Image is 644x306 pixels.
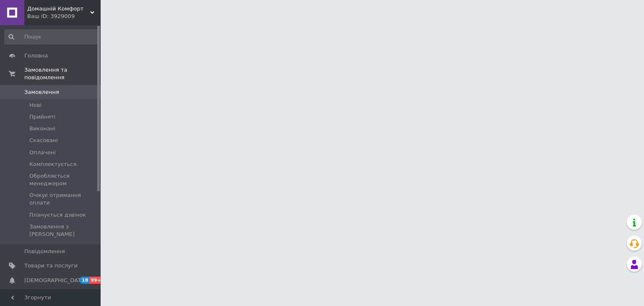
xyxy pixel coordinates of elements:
span: Комплектується. [29,161,78,168]
span: Замовлення з [PERSON_NAME] [29,223,98,238]
span: Повідомлення [24,248,65,255]
span: Планується дзвінок [29,211,86,219]
input: Пошук [4,29,99,44]
span: Оплачені [29,149,56,156]
span: 99+ [89,277,103,284]
span: Домашній Комфорт [27,5,90,13]
span: Виконані [29,125,55,132]
span: Нові [29,101,42,109]
span: Замовлення та повідомлення [24,66,101,81]
span: Очікує отримання оплати [29,192,98,207]
div: Ваш ID: 3929009 [27,13,101,20]
span: Замовлення [24,88,59,96]
span: [DEMOGRAPHIC_DATA] [24,277,86,284]
span: Товари та послуги [24,262,78,270]
span: 18 [80,277,89,284]
span: Скасовані [29,137,58,144]
span: Головна [24,52,48,60]
span: Обробляється менеджером [29,172,98,187]
span: Прийняті [29,113,55,121]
